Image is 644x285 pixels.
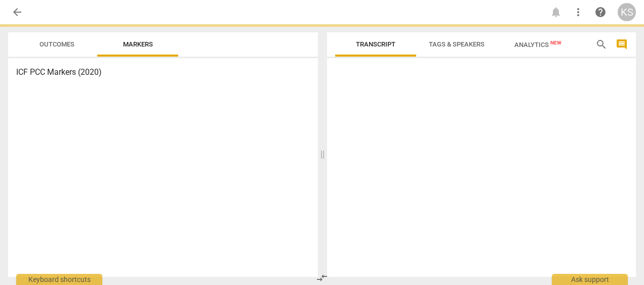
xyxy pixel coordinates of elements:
span: New [550,40,561,45]
span: compare_arrows [316,272,328,284]
span: Markers [123,40,153,48]
div: Keyboard shortcuts [16,274,102,285]
span: Tags & Speakers [429,40,485,48]
button: Search [593,36,610,53]
h3: ICF PCC Markers (2020) [16,66,310,78]
span: Analytics [514,41,561,49]
div: Ask support [552,274,628,285]
span: help [594,6,607,18]
button: Show/Hide comments [614,36,630,53]
a: Help [591,3,610,21]
span: comment [616,38,628,51]
span: Outcomes [39,40,74,48]
span: search [595,38,608,51]
span: more_vert [572,6,584,18]
span: arrow_back [11,6,23,18]
button: KS [618,3,636,21]
span: Transcript [356,40,395,48]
